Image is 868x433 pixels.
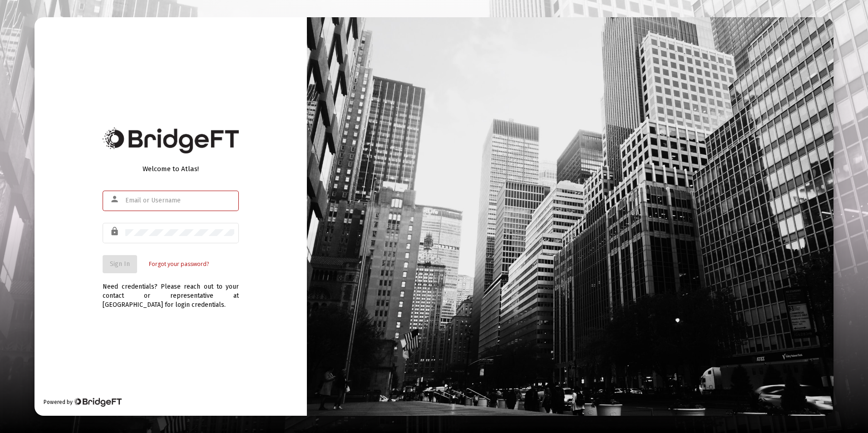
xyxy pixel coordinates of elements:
[74,398,121,407] img: Bridge Financial Technology Logo
[110,194,121,205] mat-icon: person
[103,273,239,310] div: Need credentials? Please reach out to your contact or representative at [GEOGRAPHIC_DATA] for log...
[103,255,137,273] button: Sign In
[149,260,209,269] a: Forgot your password?
[103,164,239,173] div: Welcome to Atlas!
[44,398,121,407] div: Powered by
[125,197,234,204] input: Email or Username
[110,260,130,268] span: Sign In
[110,226,121,237] mat-icon: lock
[103,128,239,153] img: Bridge Financial Technology Logo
